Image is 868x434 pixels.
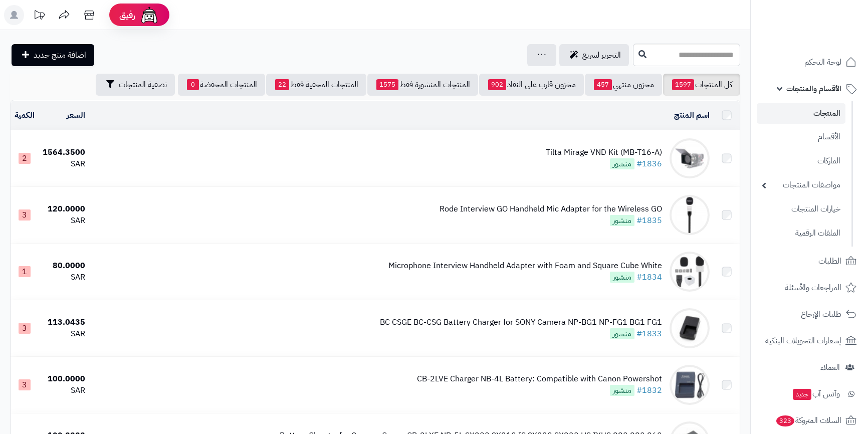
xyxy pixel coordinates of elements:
[367,74,478,96] a: المنتجات المنشورة فقط1575
[820,360,840,374] span: العملاء
[765,334,841,348] span: إشعارات التحويلات البنكية
[19,209,31,221] span: 3
[43,158,85,170] div: SAR
[266,74,366,96] a: المنتجات المخفية فقط22
[670,308,710,348] img: BC CSGE BC-CSG Battery Charger for SONY Camera NP-BG1 NP-FG1 BG1 FG1
[27,5,52,28] a: تحديثات المنصة
[43,272,85,283] div: SAR
[785,281,841,295] span: المراجعات والأسئلة
[139,5,159,25] img: ai-face.png
[585,74,662,96] a: مخزون منتهي457
[610,385,634,396] span: منشور
[479,74,584,96] a: مخزون قارب على النفاذ902
[804,55,841,69] span: لوحة التحكم
[801,307,841,321] span: طلبات الإرجاع
[636,271,662,283] a: #1834
[19,266,31,277] span: 1
[793,389,811,400] span: جديد
[43,260,85,272] div: 80.0000
[488,79,506,90] span: 902
[610,328,634,339] span: منشور
[757,174,845,196] a: مواصفات المنتجات
[96,74,175,96] button: تصفية المنتجات
[610,272,634,283] span: منشور
[792,387,840,401] span: وآتس آب
[663,74,740,96] a: كل المنتجات1597
[636,158,662,170] a: #1836
[440,203,662,215] div: Rode Interview GO Handheld Mic Adapter for the Wireless GO
[757,103,845,124] a: المنتجات
[594,79,612,90] span: 457
[672,79,694,90] span: 1597
[757,382,862,406] a: وآتس آبجديد
[12,44,94,66] a: اضافة منتج جديد
[636,384,662,396] a: #1832
[670,138,710,178] img: Tilta Mirage VND Kit (MB-T16-A)
[775,413,841,427] span: السلات المتروكة
[670,365,710,405] img: CB-2LVE Charger NB-4L Battery: Compatible with Canon Powershot
[43,317,85,328] div: 113.0435
[610,215,634,226] span: منشور
[43,373,85,385] div: 100.0000
[636,214,662,227] a: #1835
[757,249,862,273] a: الطلبات
[786,82,841,96] span: الأقسام والمنتجات
[546,147,662,158] div: Tilta Mirage VND Kit (MB-T16-A)
[15,109,35,121] a: الكمية
[187,79,199,90] span: 0
[417,373,662,385] div: CB-2LVE Charger NB-4L Battery: Compatible with Canon Powershot
[43,147,85,158] div: 1564.3500
[757,355,862,379] a: العملاء
[19,323,31,334] span: 3
[34,49,86,61] span: اضافة منتج جديد
[43,385,85,396] div: SAR
[757,223,845,244] a: الملفات الرقمية
[757,329,862,353] a: إشعارات التحويلات البنكية
[757,50,862,74] a: لوحة التحكم
[757,276,862,300] a: المراجعات والأسئلة
[757,126,845,148] a: الأقسام
[119,9,135,21] span: رفيق
[19,379,31,390] span: 3
[388,260,662,272] div: Microphone Interview Handheld Adapter with Foam and Square Cube White
[178,74,265,96] a: المنتجات المخفضة0
[757,198,845,220] a: خيارات المنتجات
[582,49,621,61] span: التحرير لسريع
[43,328,85,340] div: SAR
[43,203,85,215] div: 120.0000
[800,17,858,38] img: logo-2.png
[757,408,862,432] a: السلات المتروكة323
[670,195,710,235] img: Rode Interview GO Handheld Mic Adapter for the Wireless GO
[275,79,289,90] span: 22
[376,79,398,90] span: 1575
[757,302,862,326] a: طلبات الإرجاع
[776,415,795,427] span: 323
[119,79,167,91] span: تصفية المنتجات
[43,215,85,227] div: SAR
[380,317,662,328] div: BC CSGE BC-CSG Battery Charger for SONY Camera NP-BG1 NP-FG1 BG1 FG1
[19,153,31,164] span: 2
[67,109,85,121] a: السعر
[559,44,629,66] a: التحرير لسريع
[674,109,710,121] a: اسم المنتج
[636,328,662,340] a: #1833
[610,158,634,169] span: منشور
[670,252,710,292] img: Microphone Interview Handheld Adapter with Foam and Square Cube White
[757,150,845,172] a: الماركات
[818,254,841,268] span: الطلبات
